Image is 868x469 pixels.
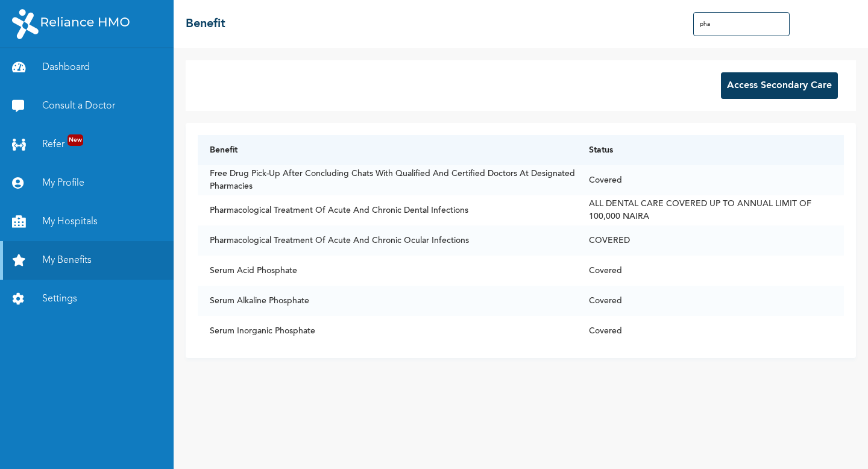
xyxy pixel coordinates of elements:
button: Access Secondary Care [721,72,838,99]
td: Covered [577,256,844,286]
td: Pharmacological Treatment Of Acute And Chronic Ocular Infections [198,225,577,256]
td: Serum Alkaline Phosphate [198,286,577,316]
td: Covered [577,316,844,346]
td: Free Drug Pick-Up After Concluding Chats With Qualified And Certified Doctors At Designated Pharm... [198,165,577,195]
td: ALL DENTAL CARE COVERED UP TO ANNUAL LIMIT OF 100,000 NAIRA [577,195,844,225]
td: Serum Inorganic Phosphate [198,316,577,346]
span: New [68,134,83,146]
td: Pharmacological Treatment Of Acute And Chronic Dental Infections [198,195,577,225]
img: RelianceHMO's Logo [12,9,130,39]
td: Serum Acid Phosphate [198,256,577,286]
h2: Benefit [186,15,225,33]
th: Benefit [198,135,577,165]
td: COVERED [577,225,844,256]
td: Covered [577,165,844,195]
th: Status [577,135,844,165]
input: Search Benefits... [693,12,790,36]
td: Covered [577,286,844,316]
